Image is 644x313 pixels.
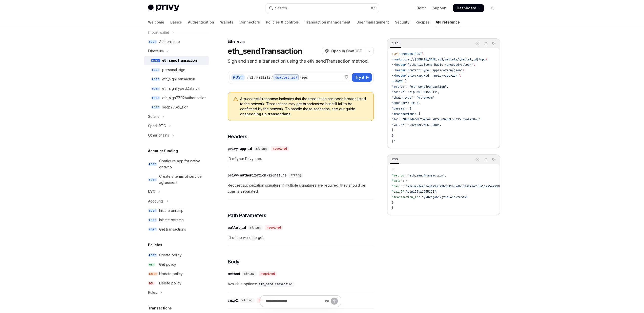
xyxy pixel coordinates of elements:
[144,65,209,74] a: POSTpersonal_sign
[170,16,182,28] a: Basics
[144,131,209,140] button: Toggle Other chains section
[422,52,424,56] span: \
[247,75,249,80] div: /
[144,206,209,215] a: POSTInitiate onramp
[228,133,247,140] span: Headers
[392,190,404,194] span: "caip2"
[148,40,157,44] span: POST
[162,95,206,101] div: eth_sign7702Authorization
[392,173,406,177] span: "method"
[144,269,209,278] a: PATCHUpdate policy
[144,197,209,206] button: Toggle Accounts section
[188,16,214,28] a: Authentication
[228,39,374,44] div: Ethereum
[302,75,308,80] div: rpc
[159,217,184,223] div: Initiate offramp
[144,56,209,65] a: POSTeth_sendTransaction
[392,195,420,199] span: "transaction_id"
[392,179,402,183] span: "data"
[233,97,238,102] svg: Warning
[228,258,240,265] span: Body
[275,5,289,11] div: Search...
[151,68,160,72] span: POST
[266,16,299,28] a: Policies & controls
[148,218,157,222] span: POST
[228,182,374,194] span: Request authorization signature. If multiple signatures are required, they should be comma separa...
[148,162,157,166] span: POST
[250,226,261,230] span: string
[490,40,497,47] button: Ask AI
[151,96,160,100] span: POST
[159,173,206,186] div: Create a terms of service agreement
[228,173,286,178] div: privy-authorization-signature
[392,112,420,116] span: "transaction": {
[473,63,475,67] span: \
[445,173,447,177] span: ,
[162,76,195,82] div: eth_signTransaction
[249,75,253,80] div: v1
[148,148,178,154] h5: Account funding
[228,212,266,219] span: Path Parameters
[256,75,271,80] div: wallets
[148,16,164,28] a: Welcome
[148,5,179,12] img: light logo
[148,132,169,138] div: Other chains
[228,146,252,151] div: privy-app-id
[159,158,206,170] div: Configure app for native onramp
[401,57,486,61] span: https://[DOMAIN_NAME]/v1/wallets/{wallet_id}/rpc
[417,6,427,11] a: Demo
[148,281,155,285] span: DEL
[395,16,409,28] a: Security
[148,123,166,129] div: Spark BTC
[488,4,496,12] button: Toggle dark mode
[392,139,395,143] span: }'
[162,57,197,63] div: eth_sendTransaction
[290,173,301,177] span: string
[392,106,411,110] span: "params": {
[228,281,374,287] span: Available options:
[402,179,408,183] span: : {
[392,85,448,89] span: "method": "eth_sendTransaction",
[392,63,406,67] span: --header
[392,90,440,94] span: "caip2": "eip155:11155111",
[244,112,290,116] a: speeding up transactions
[392,57,401,61] span: --url
[144,279,209,288] a: DELDelete policy
[144,47,209,56] button: Toggle Ethereum section
[404,190,406,194] span: :
[148,289,157,296] div: Rules
[271,75,273,80] div: /
[162,85,200,92] div: eth_signTypedData_v4
[392,128,393,132] span: }
[415,52,422,56] span: POST
[144,225,209,234] a: POSTGet transactions
[274,74,299,80] div: {wallet_id}
[322,47,365,55] button: Open in ChatGPT
[148,48,164,54] div: Ethereum
[416,16,430,28] a: Recipes
[436,16,460,28] a: API reference
[463,68,464,72] span: \
[402,79,406,83] span: '{
[482,156,489,163] button: Copy the contents from the code block
[352,73,372,82] button: Try it
[406,74,459,78] span: 'privy-app-id: <privy-app-id>'
[299,75,301,80] div: /
[144,84,209,93] a: POSTeth_signTypedData_v4
[240,96,368,117] span: A successful response indicates that the transaction has been broadcasted to the network. Transac...
[422,195,468,199] span: "y90vpg3bnkjxhw541c2zc6a9"
[151,59,160,62] span: POST
[392,184,402,188] span: "hash"
[144,187,209,196] button: Toggle KYC section
[390,40,401,46] div: cURL
[490,156,497,163] button: Ask AI
[392,74,406,78] span: --header
[392,206,393,210] span: }
[151,87,160,91] span: POST
[265,4,379,13] button: Open search
[474,156,481,163] button: Report incorrect code
[408,173,445,177] span: "eth_sendTransaction"
[256,147,267,151] span: string
[453,4,484,12] a: Dashboard
[144,37,209,46] a: POSTAuthenticate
